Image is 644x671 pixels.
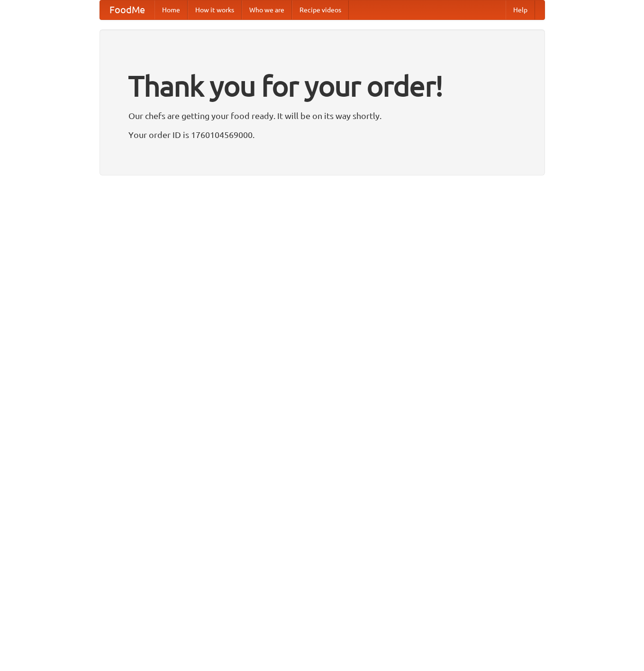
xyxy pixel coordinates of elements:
a: FoodMe [100,0,154,19]
a: Recipe videos [292,0,349,19]
a: How it works [188,0,242,19]
p: Our chefs are getting your food ready. It will be on its way shortly. [128,109,516,123]
a: Home [154,0,188,19]
h1: Thank you for your order! [128,63,516,109]
a: Who we are [242,0,292,19]
p: Your order ID is 1760104569000. [128,128,516,142]
a: Help [506,0,535,19]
